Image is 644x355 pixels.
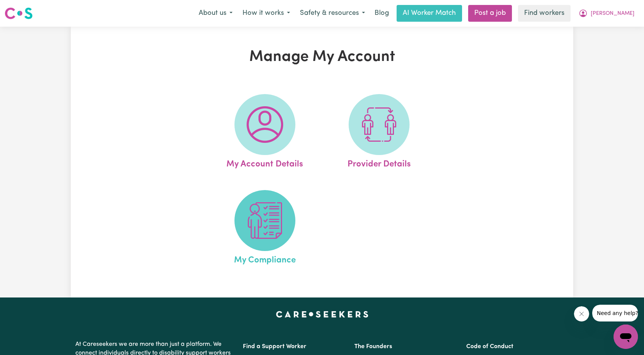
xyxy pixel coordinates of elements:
a: Code of Conduct [466,344,513,350]
a: My Compliance [210,190,320,267]
span: Provider Details [348,155,411,171]
a: Find a Support Worker [243,344,306,350]
span: My Compliance [234,251,296,267]
img: Careseekers logo [5,6,33,20]
iframe: Message from company [592,305,638,321]
iframe: Close message [574,306,589,321]
button: About us [194,5,238,21]
a: Blog [370,5,394,22]
a: Careseekers logo [5,5,33,22]
button: How it works [238,5,295,21]
h1: Manage My Account [159,48,485,66]
a: My Account Details [210,94,320,171]
span: Need any help? [5,5,46,11]
button: Safety & resources [295,5,370,21]
span: [PERSON_NAME] [591,10,634,18]
a: AI Worker Match [397,5,462,22]
span: My Account Details [226,155,303,171]
a: Careseekers home page [276,311,368,317]
button: My Account [574,5,639,21]
a: Post a job [468,5,512,22]
a: The Founders [354,344,392,350]
a: Find workers [518,5,571,22]
a: Provider Details [324,94,434,171]
iframe: Button to launch messaging window [614,325,638,349]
